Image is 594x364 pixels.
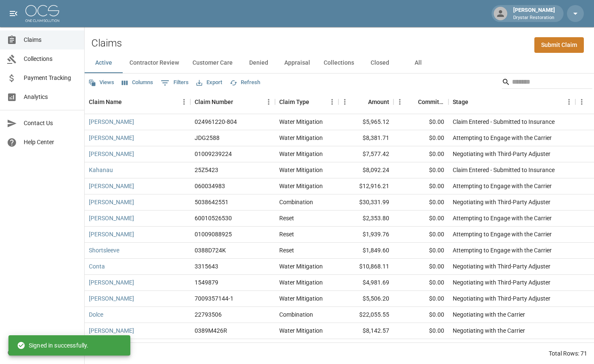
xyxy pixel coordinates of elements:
div: Amount [338,90,393,114]
div: 01009239224 [195,150,232,158]
div: Attempting to Engage with the Carrier [453,182,552,190]
div: $0.00 [393,291,448,307]
div: Committed Amount [393,90,448,114]
div: $0.00 [393,259,448,275]
button: Views [86,76,116,89]
a: [PERSON_NAME] [89,214,134,222]
button: Closed [361,53,399,73]
a: Shortsleeve [89,246,119,255]
button: Sort [356,96,368,108]
button: Menu [262,96,275,108]
div: 5038642551 [195,198,228,206]
div: Claim Entered - Submitted to Insurance [453,166,555,174]
img: ocs-logo-white-transparent.png [25,5,59,22]
div: $0.00 [393,323,448,339]
div: JDG2588 [195,134,220,142]
div: 3315643 [195,262,218,271]
div: 024961220-804 [195,118,237,126]
button: Export [194,76,224,89]
button: All [399,53,437,73]
div: Water Mitigation [279,166,323,174]
button: Sort [122,96,134,108]
a: [PERSON_NAME] [89,134,134,142]
div: $10,868.11 [338,259,393,275]
button: Menu [563,96,575,108]
a: Submit Claim [534,37,584,53]
div: Search [502,75,592,90]
div: $0.00 [393,162,448,178]
div: Water Mitigation [279,262,323,271]
div: Combination [279,310,313,319]
a: Kahanau [89,166,113,174]
div: Negotiating with Third-Party Adjuster [453,294,550,303]
div: Claim Type [275,90,338,114]
div: Claim Number [195,90,233,114]
button: Refresh [228,76,262,89]
div: © 2025 One Claim Solution [8,348,77,357]
div: $12,916.21 [338,178,393,194]
div: $0.00 [393,114,448,130]
div: 060034983 [195,182,225,190]
div: Water Mitigation [279,118,323,126]
div: $0.00 [393,339,448,355]
div: Negotiating with Third-Party Adjuster [453,198,550,206]
div: $0.00 [393,194,448,211]
div: Negotiating with the Carrier [453,310,525,319]
div: $5,965.12 [338,114,393,130]
div: 0389M426R [195,326,227,335]
div: 60010526530 [195,214,232,222]
div: Reset [279,214,294,222]
div: 01009088925 [195,230,232,238]
div: Combination [279,198,313,206]
button: Select columns [120,76,155,89]
button: Customer Care [186,53,239,73]
span: Analytics [24,93,77,101]
div: $7,577.42 [338,146,393,162]
div: Claim Number [190,90,275,114]
div: Water Mitigation [279,134,323,142]
div: 7009357144-1 [195,294,234,303]
div: Attempting to Engage with the Carrier [453,214,552,222]
div: $8,092.24 [338,162,393,178]
button: open drawer [5,5,22,22]
div: Stage [448,90,575,114]
p: Drystar Restoration [513,14,555,22]
div: $0.00 [393,243,448,259]
div: Claim Name [89,90,122,114]
button: Denied [239,53,278,73]
div: dynamic tabs [85,53,594,73]
div: Negotiating with Third-Party Adjuster [453,150,550,158]
div: Negotiating with Third-Party Adjuster [453,262,550,271]
div: $4,981.69 [338,275,393,291]
button: Menu [178,96,190,108]
button: Collections [317,53,361,73]
button: Contractor Review [123,53,186,73]
div: Water Mitigation [279,182,323,190]
div: Water Mitigation [279,326,323,335]
a: [PERSON_NAME] [89,278,134,287]
button: Sort [233,96,245,108]
div: $14,937.82 [338,339,393,355]
div: $1,849.60 [338,243,393,259]
a: [PERSON_NAME] [89,150,134,158]
button: Menu [326,96,338,108]
div: Claim Name [85,90,190,114]
a: [PERSON_NAME] [89,182,134,190]
div: Claim Entered - Submitted to Insurance [453,118,555,126]
div: Negotiating with Third-Party Adjuster [453,278,550,287]
div: $1,939.76 [338,227,393,243]
div: Attempting to Engage with the Carrier [453,246,552,255]
div: $0.00 [393,178,448,194]
div: Stage [453,90,468,114]
div: 22793506 [195,310,222,319]
div: Total Rows: 71 [549,349,587,358]
div: $0.00 [393,146,448,162]
button: Menu [393,96,406,108]
div: $0.00 [393,130,448,146]
div: $22,055.55 [338,307,393,323]
div: $8,381.71 [338,130,393,146]
div: $0.00 [393,227,448,243]
span: Payment Tracking [24,74,77,82]
div: $0.00 [393,307,448,323]
div: Signed in successfully. [17,338,88,353]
